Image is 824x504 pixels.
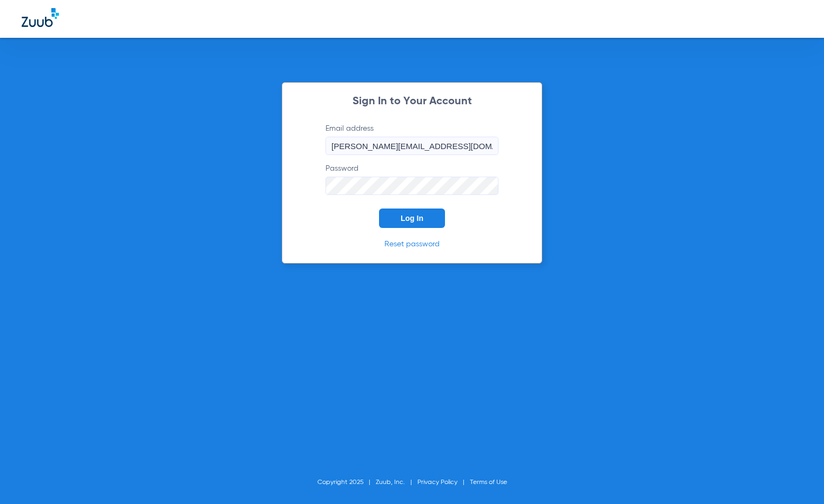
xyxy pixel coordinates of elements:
[401,214,423,223] span: Log In
[384,240,440,248] a: Reset password
[376,477,417,488] li: Zuub, Inc.
[325,137,499,155] input: Email address
[309,96,515,107] h2: Sign In to Your Account
[22,8,59,27] img: Zuub Logo
[325,163,499,195] label: Password
[770,452,824,504] iframe: Chat Widget
[325,177,499,195] input: Password
[417,479,457,486] a: Privacy Policy
[379,209,445,228] button: Log In
[325,123,499,155] label: Email address
[317,477,376,488] li: Copyright 2025
[470,479,507,486] a: Terms of Use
